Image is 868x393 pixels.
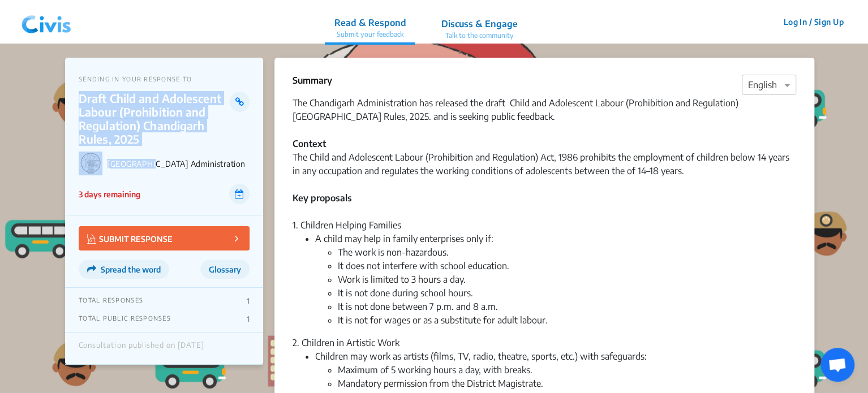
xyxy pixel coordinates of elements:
[338,377,796,390] li: Mandatory permission from the District Magistrate.
[247,314,250,323] p: 1
[338,300,796,313] li: It is not done between 7 p.m. and 8 a.m.
[79,188,140,200] p: 3 days remaining
[293,96,796,218] div: The Chandigarh Administration has released the draft Child and Adolescent Labour (Prohibition and...
[79,314,171,323] p: TOTAL PUBLIC RESPONSES
[79,341,204,356] div: Consultation published on [DATE]
[101,265,161,274] span: Spread the word
[79,226,250,251] button: SUBMIT RESPONSE
[209,265,241,274] span: Glossary
[17,5,76,39] img: navlogo.png
[338,286,796,300] li: It is not done during school hours.
[293,218,796,232] div: 1. Children Helping Families
[441,17,517,31] p: Discuss & Engage
[338,313,796,327] li: It is not for wages or as a substitute for adult labour.
[820,348,854,382] div: Open chat
[293,336,796,349] div: 2. Children in Artistic Work
[79,296,143,305] p: TOTAL RESPONSES
[200,260,250,279] button: Glossary
[338,273,796,286] li: Work is limited to 3 hours a day.
[293,138,326,149] strong: Context
[79,260,169,279] button: Spread the word
[338,363,796,377] li: Maximum of 5 working hours a day, with breaks.
[315,232,796,327] li: A child may help in family enterprises only if:
[338,245,796,259] li: The work is non-hazardous.
[338,259,796,273] li: It does not interfere with school education.
[776,13,851,31] button: Log In / Sign Up
[441,31,517,41] p: Talk to the community
[334,29,406,40] p: Submit your feedback
[247,296,250,305] p: 1
[334,16,406,29] p: Read & Respond
[79,92,230,146] p: Draft Child and Adolescent Labour (Prohibition and Regulation) Chandigarh Rules, 2025
[79,152,102,175] img: Chandigarh Administration logo
[87,232,173,245] p: SUBMIT RESPONSE
[293,192,352,204] strong: Key proposals
[293,74,332,87] p: Summary
[107,159,250,169] p: [GEOGRAPHIC_DATA] Administration
[87,234,96,244] img: Vector.jpg
[79,75,250,83] p: SENDING IN YOUR RESPONSE TO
